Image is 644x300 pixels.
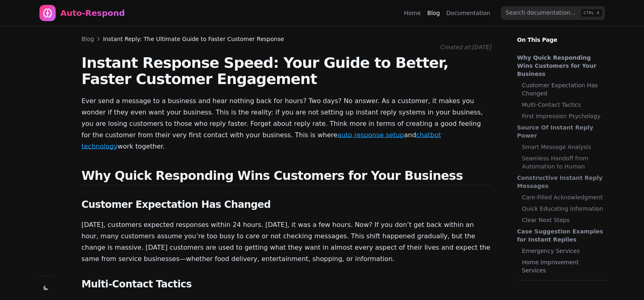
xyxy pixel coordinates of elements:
[522,81,604,97] a: Customer Expectation Has Changed
[522,101,604,109] a: Multi-Contact Tactics
[40,282,52,294] button: Change theme
[39,5,125,21] a: Home page
[522,193,604,201] a: Care-Filled Acknowledgment
[517,227,604,244] a: Case Suggestion Examples for Instant Replies
[522,154,604,171] a: Seamless Handoff from Automation to Human
[447,9,490,17] a: Documentation
[103,35,284,43] span: Instant Reply: The Ultimate Guide to Faster Customer Response
[522,247,604,255] a: Emergency Services
[82,95,491,152] p: Ever send a message to a business and hear nothing back for hours? Two days? No answer. As a cust...
[511,26,615,44] p: On This Page
[522,112,604,120] a: First Impression Psychology
[82,278,491,291] h3: Multi-Contact Tactics
[522,216,604,224] a: Clear Next Steps
[501,6,605,20] input: Search documentation…
[82,198,491,211] h3: Customer Expectation Has Changed
[82,168,491,185] h2: Why Quick Responding Wins Customers for Your Business
[61,7,125,19] div: Auto-Respond
[338,131,404,139] a: auto response setup
[517,123,604,140] a: Source Of Instant Reply Power
[522,205,604,213] a: Quick Educating Information
[522,143,604,151] a: Smart Message Analysis
[427,9,440,17] a: Blog
[404,9,421,17] a: Home
[522,258,604,274] a: Home Improvement Services
[522,278,604,286] a: Professional Services
[82,55,491,87] h1: Instant Response Speed: Your Guide to Better, Faster Customer Engagement
[82,219,491,265] p: [DATE], customers expected responses within 24 hours. [DATE], it was a few hours. Now? If you don...
[517,174,604,190] a: Constructive Instant Reply Messages
[517,54,604,78] a: Why Quick Responding Wins Customers for Your Business
[82,35,94,43] a: Blog
[440,44,491,50] span: Created at: [DATE]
